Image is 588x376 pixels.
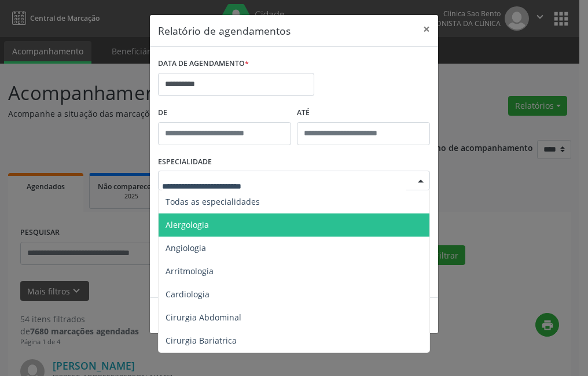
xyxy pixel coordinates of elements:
button: Close [415,15,438,43]
label: DATA DE AGENDAMENTO [158,55,249,73]
span: Alergologia [166,219,209,230]
label: De [158,104,291,122]
label: ESPECIALIDADE [158,153,212,171]
span: Todas as especialidades [166,196,260,207]
span: Angiologia [166,242,206,253]
span: Cirurgia Abdominal [166,312,241,323]
span: Arritmologia [166,266,214,277]
label: ATÉ [297,104,430,122]
h5: Relatório de agendamentos [158,23,291,38]
span: Cardiologia [166,289,210,300]
span: Cirurgia Bariatrica [166,335,237,346]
